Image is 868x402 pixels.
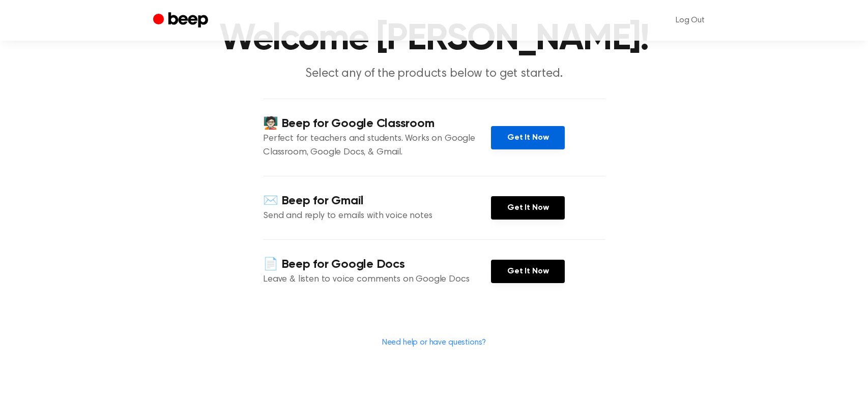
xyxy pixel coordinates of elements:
h4: 📄 Beep for Google Docs [263,256,491,273]
a: Get It Now [491,196,565,220]
p: Send and reply to emails with voice notes [263,209,491,223]
a: Get It Now [491,126,565,149]
a: Get It Now [491,260,565,283]
p: Perfect for teachers and students. Works on Google Classroom, Google Docs, & Gmail. [263,132,491,160]
p: Leave & listen to voice comments on Google Docs [263,273,491,287]
a: Log Out [666,8,715,33]
h4: 🧑🏻‍🏫 Beep for Google Classroom [263,115,491,132]
a: Need help or have questions? [382,338,486,347]
a: Beep [153,11,211,30]
p: Select any of the products below to get started. [239,66,629,82]
h4: ✉️ Beep for Gmail [263,193,491,209]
